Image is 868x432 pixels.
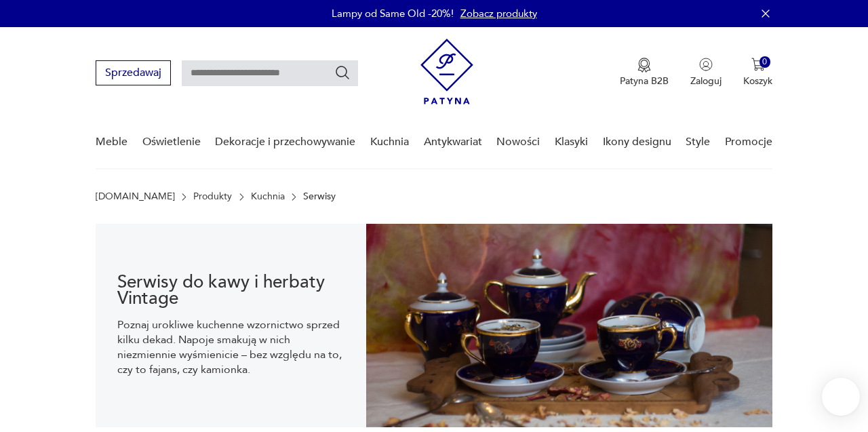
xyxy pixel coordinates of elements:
a: Kuchnia [370,116,409,168]
button: Patyna B2B [620,58,669,87]
button: Sprzedawaj [96,60,171,85]
a: Dekoracje i przechowywanie [215,116,355,168]
a: Ikony designu [603,116,671,168]
a: Meble [96,116,127,168]
a: Sprzedawaj [96,69,171,79]
a: Antykwariat [424,116,482,168]
img: Ikona koszyka [751,58,765,71]
img: Ikona medalu [637,58,651,73]
p: Koszyk [743,75,772,87]
a: Klasyki [555,116,588,168]
p: Patyna B2B [620,75,669,87]
a: Style [686,116,710,168]
h1: Serwisy do kawy i herbaty Vintage [117,274,344,307]
a: Promocje [725,116,772,168]
img: 6c3219ab6e0285d0a5357e1c40c362de.jpg [366,224,772,427]
a: Oświetlenie [142,116,201,168]
p: Zaloguj [690,75,722,87]
a: Zobacz produkty [460,7,537,20]
p: Serwisy [303,191,336,202]
button: 0Koszyk [743,58,772,87]
a: Kuchnia [251,191,285,202]
p: Lampy od Same Old -20%! [332,7,454,20]
div: 0 [759,56,771,68]
button: Szukaj [334,64,351,81]
a: Produkty [193,191,232,202]
a: Ikona medaluPatyna B2B [620,58,669,87]
a: [DOMAIN_NAME] [96,191,175,202]
a: Nowości [496,116,540,168]
img: Ikonka użytkownika [699,58,713,71]
p: Poznaj urokliwe kuchenne wzornictwo sprzed kilku dekad. Napoje smakują w nich niezmiennie wyśmien... [117,317,344,377]
button: Zaloguj [690,58,722,87]
img: Patyna - sklep z meblami i dekoracjami vintage [420,39,473,104]
iframe: Smartsupp widget button [822,378,860,416]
